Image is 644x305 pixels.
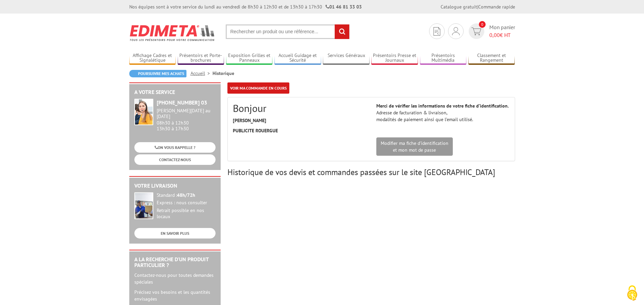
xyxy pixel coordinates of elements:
[157,200,216,206] div: Express : nous consulter
[157,99,207,106] strong: [PHONE_NUMBER] 03
[441,4,477,10] a: Catalogue gratuit
[226,53,273,64] a: Exposition Grilles et Panneaux
[478,4,515,10] a: Commande rapide
[371,53,418,64] a: Présentoirs Presse et Journaux
[134,192,153,219] img: widget-livraison.jpg
[441,3,515,10] div: |
[129,53,176,64] a: Affichage Cadres et Signalétique
[620,282,644,305] button: Cookies (fenêtre modale)
[134,142,216,153] a: ON VOUS RAPPELLE ?
[335,24,349,39] input: rechercher
[323,53,370,64] a: Services Généraux
[233,117,266,123] strong: [PERSON_NAME]
[134,272,216,285] p: Contactez-nous pour toutes demandes spéciales
[471,27,481,35] img: devis rapide
[129,70,186,77] a: Poursuivre mes achats
[489,23,515,39] span: Mon panier
[134,289,216,302] p: Précisez vos besoins et les quantités envisagées
[376,102,510,123] p: Adresse de facturation & livraison, modalités de paiement ainsi que l’email utilisé.
[420,53,467,64] a: Présentoirs Multimédia
[157,108,216,119] div: [PERSON_NAME][DATE] au [DATE]
[376,103,509,109] strong: Merci de vérifier les informations de votre fiche d’identification.
[376,137,453,156] a: Modifier ma fiche d'identificationet mon mot de passe
[134,89,216,95] h2: A votre service
[134,256,216,268] h2: A la recherche d'un produit particulier ?
[452,27,460,35] img: devis rapide
[129,3,362,10] div: Nos équipes sont à votre service du lundi au vendredi de 8h30 à 12h30 et de 13h30 à 17h30
[129,20,216,45] img: Edimeta
[178,53,224,64] a: Présentoirs et Porte-brochures
[213,70,234,77] li: Historique
[157,208,216,220] div: Retrait possible en nos locaux
[274,53,321,64] a: Accueil Guidage et Sécurité
[191,70,213,76] a: Accueil
[134,154,216,165] a: CONTACTEZ-NOUS
[467,23,515,39] a: devis rapide 0 Mon panier 0,00€ HT
[624,285,641,302] img: Cookies (fenêtre modale)
[489,31,515,39] span: € HT
[134,99,153,125] img: widget-service.jpg
[479,21,486,28] span: 0
[157,108,216,131] div: 08h30 à 12h30 13h30 à 17h30
[157,192,216,198] div: Standard :
[233,128,278,134] strong: PUBLICITE ROUERGUE
[468,53,515,64] a: Classement et Rangement
[233,102,366,114] h2: Bonjour
[134,228,216,239] a: EN SAVOIR PLUS
[134,183,216,189] h2: Votre livraison
[226,24,350,39] input: Rechercher un produit ou une référence...
[227,168,515,177] h3: Historique de vos devis et commandes passées sur le site [GEOGRAPHIC_DATA]
[177,192,195,198] strong: 48h/72h
[489,32,500,38] span: 0,00
[227,82,289,94] a: Voir ma commande en cours
[326,4,362,10] strong: 01 46 81 33 03
[434,27,440,36] img: devis rapide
